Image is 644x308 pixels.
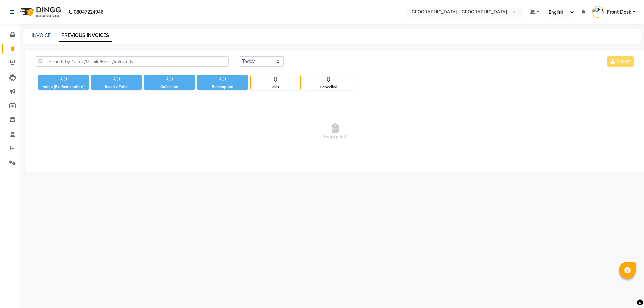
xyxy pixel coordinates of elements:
[197,75,248,84] div: ₹0
[38,84,89,90] div: Value (Ex. Redemption)
[36,56,229,67] input: Search by Name/Mobile/Email/Invoice No
[32,32,51,38] a: INVOICE
[304,75,353,84] div: 0
[91,75,142,84] div: ₹0
[144,75,195,84] div: ₹0
[592,6,604,18] img: Front Desk
[607,9,631,16] span: Front Desk
[38,75,89,84] div: ₹0
[17,3,63,21] img: logo
[251,84,300,90] div: Bills
[197,84,248,90] div: Redemption
[91,84,142,90] div: Invoice Total
[304,84,353,90] div: Cancelled
[59,29,112,42] a: PREVIOUS INVOICES
[36,98,635,165] span: Empty list
[74,3,103,21] b: 08047224946
[144,84,195,90] div: Collection
[251,75,300,84] div: 0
